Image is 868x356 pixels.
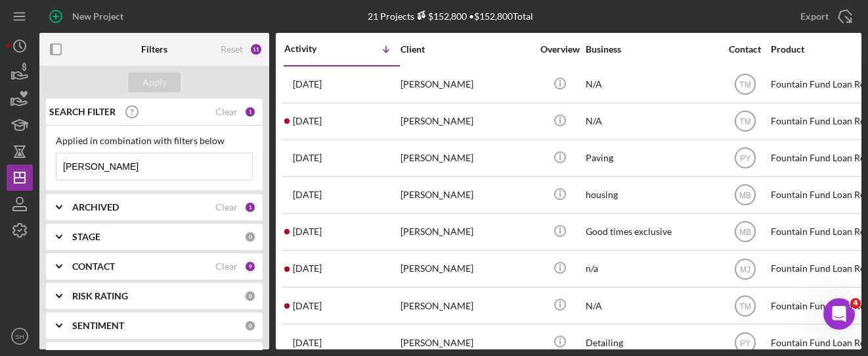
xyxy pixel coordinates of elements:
div: $152,800 [414,11,467,22]
time: 2025-08-05 18:42 [293,79,322,89]
div: N/A [586,288,717,323]
div: [PERSON_NAME] [401,215,532,249]
div: Reset [221,44,243,55]
button: New Project [39,3,137,30]
iframe: Intercom live chat [823,298,855,330]
div: New Project [72,3,123,30]
button: Apply [128,72,181,92]
text: MJ [740,265,750,274]
div: housing [586,178,717,213]
text: TM [739,301,750,311]
text: PY [739,154,750,163]
div: Clear [215,261,238,272]
div: Business [586,44,717,55]
time: 2024-10-21 13:43 [293,338,322,348]
time: 2024-11-21 01:15 [293,263,322,274]
div: Clear [215,202,238,213]
div: Activity [284,43,342,54]
b: CONTACT [72,261,115,272]
text: TM [739,80,750,89]
div: [PERSON_NAME] [401,251,532,286]
div: [PERSON_NAME] [401,178,532,213]
div: N/A [586,104,717,139]
div: Good times exclusive [586,215,717,249]
div: Applied in combination with filters below [56,136,253,146]
div: 0 [244,320,256,332]
div: 0 [244,231,256,243]
div: 21 Projects • $152,800 Total [368,11,533,22]
div: 1 [244,201,256,213]
div: [PERSON_NAME] [401,104,532,139]
time: 2024-11-18 15:56 [293,301,322,311]
text: TM [739,117,750,126]
div: Contact [720,44,770,55]
b: Filters [141,44,167,55]
div: [PERSON_NAME] [401,67,532,102]
div: n/a [586,251,717,286]
b: RISK RATING [72,291,128,301]
div: [PERSON_NAME] [401,141,532,176]
text: MB [739,228,751,237]
span: 4 [850,298,861,309]
b: ARCHIVED [72,202,119,213]
div: [PERSON_NAME] [401,288,532,323]
div: N/A [586,67,717,102]
div: 9 [244,261,256,272]
div: 11 [250,43,263,56]
div: 1 [244,106,256,118]
time: 2025-01-14 18:20 [293,190,322,200]
time: 2025-06-04 12:59 [293,153,322,163]
div: Export [800,3,829,30]
time: 2025-07-23 17:50 [293,116,322,126]
time: 2025-01-10 07:53 [293,226,322,237]
div: 0 [244,290,256,302]
div: Client [401,44,532,55]
text: MB [739,191,751,200]
div: Overview [535,44,584,55]
div: Clear [215,107,238,117]
div: Paving [586,141,717,176]
b: STAGE [72,232,100,242]
text: PY [739,338,750,347]
b: SEARCH FILTER [49,107,116,117]
button: SH [7,323,33,349]
div: Apply [142,72,167,92]
b: SENTIMENT [72,320,124,331]
text: SH [15,333,24,340]
button: Export [787,3,861,30]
